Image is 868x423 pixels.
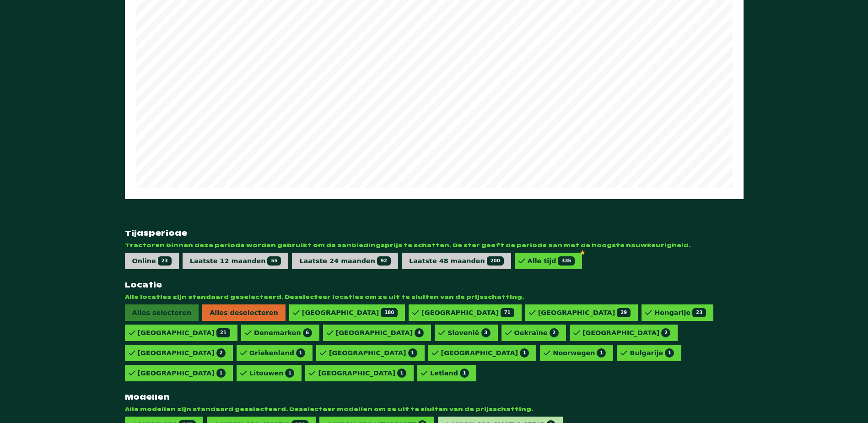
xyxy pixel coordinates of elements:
span: 2 [550,328,559,337]
span: 335 [558,256,575,266]
div: Denemarken [254,328,312,337]
div: Letland [430,369,469,378]
span: 2 [216,348,226,358]
div: Noorwegen [553,348,606,358]
span: 200 [487,256,504,266]
strong: Locatie [125,280,744,290]
div: Hongarije [654,308,706,317]
div: [GEOGRAPHIC_DATA] [441,348,529,358]
div: [GEOGRAPHIC_DATA] [421,308,514,317]
div: Laatste 24 maanden [299,256,391,266]
div: [GEOGRAPHIC_DATA] [582,328,671,337]
span: 92 [377,256,391,266]
span: 23 [692,308,706,317]
div: [GEOGRAPHIC_DATA] [138,328,230,337]
span: 4 [415,328,424,337]
div: Laatste 12 maanden [190,256,281,266]
span: 23 [158,256,172,266]
div: [GEOGRAPHIC_DATA] [538,308,631,317]
div: [GEOGRAPHIC_DATA] [318,369,406,378]
span: Alle modellen zijn standaard geselecteerd. Deselecteer modellen om ze uit te sluiten van de prijs... [125,406,744,413]
span: 1 [296,348,305,358]
strong: Modellen [125,392,744,402]
span: 55 [267,256,281,266]
span: Alles selecteren [125,304,199,321]
span: 2 [661,328,670,337]
span: Alle locaties zijn standaard geselecteerd. Deselecteer locaties om ze uit te sluiten van de prijs... [125,293,744,301]
span: Tractoren binnen deze periode worden gebruikt om de aanbiedingsprijs te schatten. De ster geeft d... [125,242,744,249]
div: Alle tijd [528,256,575,266]
span: 1 [285,369,294,378]
span: 1 [216,369,226,378]
div: [GEOGRAPHIC_DATA] [138,348,226,358]
span: 180 [381,308,398,317]
span: 1 [397,369,406,378]
div: Laatste 48 maanden [409,256,504,266]
span: 1 [665,348,674,358]
div: Oekraïne [514,328,559,337]
div: [GEOGRAPHIC_DATA] [336,328,424,337]
span: 3 [481,328,491,337]
div: Online [132,256,172,266]
span: 6 [303,328,312,337]
span: 1 [520,348,529,358]
div: Slovenië [447,328,490,337]
span: 1 [460,369,469,378]
div: [GEOGRAPHIC_DATA] [329,348,417,358]
div: Griekenland [249,348,305,358]
strong: Tijdsperiode [125,228,744,238]
div: Litouwen [249,369,294,378]
span: 1 [597,348,606,358]
span: 71 [501,308,514,317]
div: Bulgarije [630,348,674,358]
div: [GEOGRAPHIC_DATA] [138,369,226,378]
span: Alles deselecteren [202,304,286,321]
span: 1 [408,348,417,358]
span: 21 [216,328,230,337]
div: [GEOGRAPHIC_DATA] [302,308,398,317]
span: 29 [617,308,631,317]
